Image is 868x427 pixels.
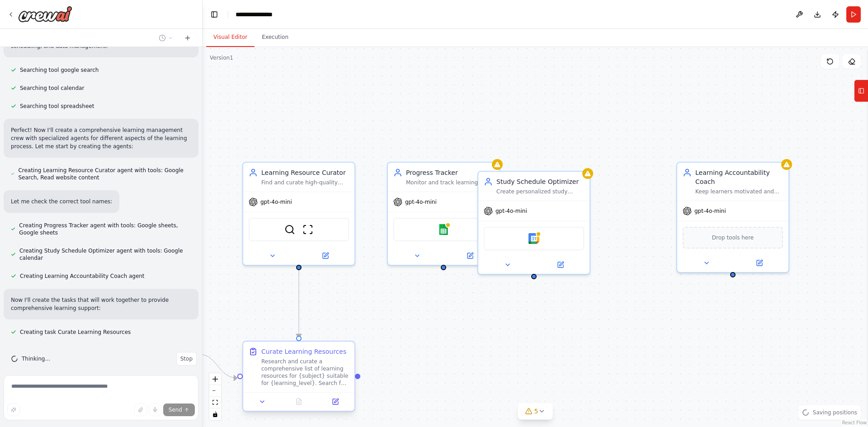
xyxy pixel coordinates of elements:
div: React Flow controls [209,373,221,420]
img: Google calendar [528,233,539,244]
span: Creating Learning Accountability Coach agent [20,272,145,280]
span: 5 [534,407,538,416]
button: Hide left sidebar [208,8,221,21]
button: zoom out [209,385,221,397]
button: Upload files [134,404,147,416]
button: Send [163,404,195,416]
button: Execution [255,28,296,47]
button: Start a new chat [180,33,195,43]
div: Study Schedule Optimizer [496,177,584,186]
div: Learning Accountability Coach [695,168,783,186]
img: SerplyWebSearchTool [284,224,295,235]
span: Creating Progress Tracker agent with tools: Google sheets, Google sheets [19,222,191,236]
span: Thinking... [22,355,50,362]
button: toggle interactivity [209,408,221,420]
div: Learning Resource CuratorFind and curate high-quality learning resources for {subject} tailored t... [242,162,355,266]
button: No output available [280,396,318,407]
button: 5 [518,403,553,420]
span: Searching tool spreadsheet [20,103,94,110]
span: gpt-4o-mini [405,198,437,206]
span: Searching tool google search [20,66,99,74]
button: fit view [209,397,221,408]
p: Let me check the correct tool names: [11,197,112,206]
span: gpt-4o-mini [495,207,527,215]
button: Click to speak your automation idea [149,404,161,416]
span: gpt-4o-mini [694,207,726,215]
span: Creating task Curate Learning Resources [20,328,131,336]
div: Monitor and track learning progress for {subject}, maintain detailed records of completed materia... [406,179,494,186]
div: Keep learners motivated and accountable for {learning_goals} by providing encouragement, reminder... [695,188,783,195]
div: Version 1 [210,54,233,61]
button: Open in side panel [300,250,351,261]
span: Creating Study Schedule Optimizer agent with tools: Google calendar [19,247,191,262]
button: zoom in [209,373,221,385]
span: Creating Learning Resource Curator agent with tools: Google Search, Read website content [18,167,191,181]
button: Open in side panel [320,396,351,407]
p: Perfect! Now I'll create a comprehensive learning management crew with specialized agents for dif... [11,126,191,150]
nav: breadcrumb [236,10,281,19]
span: Send [169,406,182,413]
span: Saving positions [813,409,857,416]
button: Stop [176,352,197,366]
div: Learning Resource Curator [261,168,349,177]
div: Curate Learning Resources [261,347,346,356]
div: Find and curate high-quality learning resources for {subject} tailored to {learning_level} and {l... [261,179,349,186]
button: Improve this prompt [7,404,20,416]
span: Stop [180,355,193,362]
g: Edge from c0a5f63c-28a5-461b-83db-2dd280899525 to 3cc32834-1a97-4cfc-8ae5-e158ee05aa20 [294,270,303,338]
button: Visual Editor [206,28,255,47]
g: Edge from triggers to 3cc32834-1a97-4cfc-8ae5-e158ee05aa20 [198,350,237,383]
div: Learning Accountability CoachKeep learners motivated and accountable for {learning_goals} by prov... [676,162,789,273]
div: Study Schedule OptimizerCreate personalized study schedules for {subject} based on {available_tim... [477,171,590,275]
span: gpt-4o-mini [260,198,292,206]
div: Progress Tracker [406,168,494,177]
span: Drop tools here [712,233,754,242]
button: Open in side panel [734,258,785,268]
a: React Flow attribution [842,420,867,425]
img: Google sheets [438,224,449,235]
div: Create personalized study schedules for {subject} based on {available_time} and {learning_goals},... [496,188,584,195]
p: Now I'll create the tasks that will work together to provide comprehensive learning support: [11,296,191,312]
div: Research and curate a comprehensive list of learning resources for {subject} suitable for {learni... [261,358,349,387]
button: Switch to previous chat [155,33,177,43]
div: Progress TrackerMonitor and track learning progress for {subject}, maintain detailed records of c... [387,162,500,266]
button: Open in side panel [535,259,586,270]
button: Open in side panel [444,250,495,261]
img: ScrapeWebsiteTool [302,224,313,235]
img: Logo [18,6,72,22]
div: Curate Learning ResourcesResearch and curate a comprehensive list of learning resources for {subj... [242,343,355,413]
span: Searching tool calendar [20,84,84,92]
